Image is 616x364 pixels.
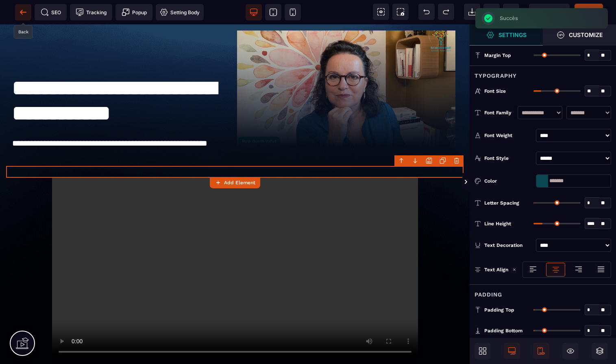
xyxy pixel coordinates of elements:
[484,177,533,185] div: Color
[373,4,389,20] span: View components
[484,109,514,117] div: Font Family
[592,343,608,359] span: Open Layers
[470,65,616,81] div: Typography
[484,131,533,139] div: Font Weight
[498,32,527,38] strong: Settings
[475,343,491,359] span: Open Blocks
[210,177,260,188] button: Add Element
[529,4,570,20] span: Preview
[76,8,107,16] span: Tracking
[122,8,147,16] span: Popup
[484,241,533,249] div: Text Decoration
[562,343,579,359] span: Hide/Show Block
[484,220,511,227] span: Line Height
[392,4,409,20] span: Screenshot
[484,327,522,334] span: Padding Bottom
[475,266,508,274] p: Text Align
[533,343,549,359] span: Mobile Only
[569,32,603,38] strong: Customize
[224,180,255,185] strong: Add Element
[484,200,519,206] span: Letter Spacing
[512,268,516,272] img: loading
[504,343,520,359] span: Desktop Only
[484,154,533,162] div: Font Style
[470,24,543,46] span: Settings
[41,8,61,16] span: SEO
[484,307,514,313] span: Padding Top
[543,24,616,46] span: Open Style Manager
[484,88,506,94] span: Font Size
[160,8,200,16] span: Setting Body
[237,6,455,123] img: fbf5b3c490af91b352edde31fa6bdddf_Capture_d%E2%80%99e%CC%81cran_2023-01-03_a%CC%80_11.34.20.png
[484,52,511,59] span: Margin Top
[470,284,616,299] div: Padding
